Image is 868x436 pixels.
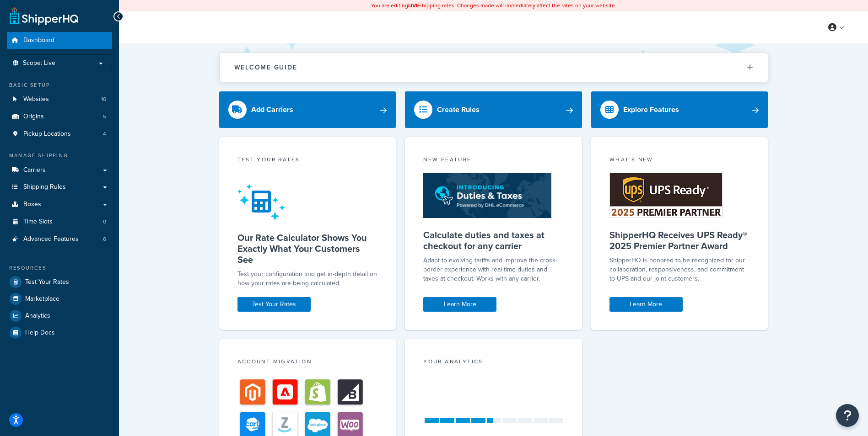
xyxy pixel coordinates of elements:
[408,1,419,10] b: LIVE
[7,108,112,125] a: Origins5
[609,297,683,312] a: Learn More
[23,201,41,208] span: Boxes
[7,81,112,89] div: Basic Setup
[609,256,750,283] p: ShipperHQ is honored to be recognized for our collaboration, responsiveness, and commitment to UP...
[7,91,112,108] a: Websites10
[23,113,44,121] span: Origins
[623,103,679,116] div: Explore Features
[25,278,69,286] span: Test Your Rates
[23,183,66,191] span: Shipping Rules
[234,64,297,71] h2: Welcome Guide
[103,130,106,138] span: 4
[7,126,112,143] li: Pickup Locations
[423,297,496,312] a: Learn More
[7,152,112,160] div: Manage Shipping
[7,162,112,179] a: Carriers
[437,103,480,116] div: Create Rules
[237,270,378,288] div: Test your configuration and get in-depth detail on how your rates are being calculated.
[7,274,112,290] a: Test Your Rates
[7,213,112,230] li: Time Slots
[237,155,378,166] div: Test your rates
[251,103,293,116] div: Add Carriers
[219,91,396,128] a: Add Carriers
[7,213,112,230] a: Time Slots0
[23,59,55,67] span: Scope: Live
[25,295,59,303] span: Marketplace
[7,32,112,49] a: Dashboard
[405,91,582,128] a: Create Rules
[237,232,378,265] h5: Our Rate Calculator Shows You Exactly What Your Customers See
[237,357,378,368] div: Account Migration
[7,179,112,196] a: Shipping Rules
[609,155,750,166] div: What's New
[7,126,112,143] a: Pickup Locations4
[23,235,79,243] span: Advanced Features
[25,312,50,320] span: Analytics
[103,113,106,121] span: 5
[7,196,112,213] a: Boxes
[7,291,112,307] a: Marketplace
[423,155,564,166] div: New Feature
[7,91,112,108] li: Websites
[23,96,49,103] span: Websites
[7,231,112,248] a: Advanced Features6
[591,91,768,128] a: Explore Features
[220,53,768,82] button: Welcome Guide
[7,264,112,272] div: Resources
[25,329,55,337] span: Help Docs
[423,357,564,368] div: Your Analytics
[103,235,106,243] span: 6
[23,37,54,44] span: Dashboard
[836,404,859,427] button: Open Resource Center
[23,130,71,138] span: Pickup Locations
[423,256,564,283] p: Adapt to evolving tariffs and improve the cross-border experience with real-time duties and taxes...
[23,166,46,174] span: Carriers
[423,229,564,251] h5: Calculate duties and taxes at checkout for any carrier
[101,96,106,103] span: 10
[103,218,106,226] span: 0
[7,231,112,248] li: Advanced Features
[609,229,750,251] h5: ShipperHQ Receives UPS Ready® 2025 Premier Partner Award
[7,308,112,324] a: Analytics
[7,324,112,341] a: Help Docs
[237,297,311,312] a: Test Your Rates
[23,218,53,226] span: Time Slots
[7,108,112,125] li: Origins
